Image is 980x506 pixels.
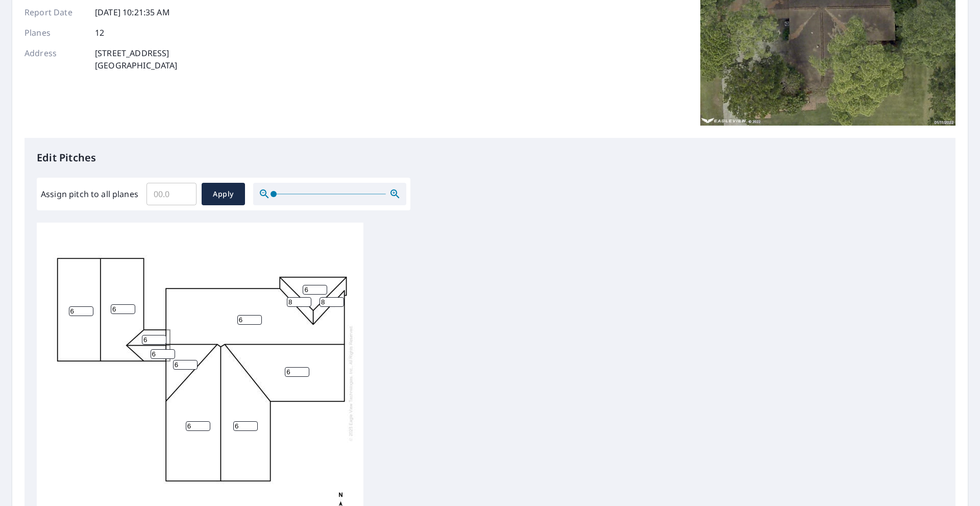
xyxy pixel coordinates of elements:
label: Assign pitch to all planes [41,188,138,200]
input: 00.0 [146,180,197,208]
p: [DATE] 10:21:35 AM [95,6,170,18]
button: Apply [202,183,245,205]
p: 12 [95,27,104,39]
p: Report Date [24,6,86,18]
p: [STREET_ADDRESS] [GEOGRAPHIC_DATA] [95,47,178,71]
p: Address [24,47,86,71]
p: Edit Pitches [37,150,943,165]
p: Planes [24,27,86,39]
span: Apply [210,188,237,201]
